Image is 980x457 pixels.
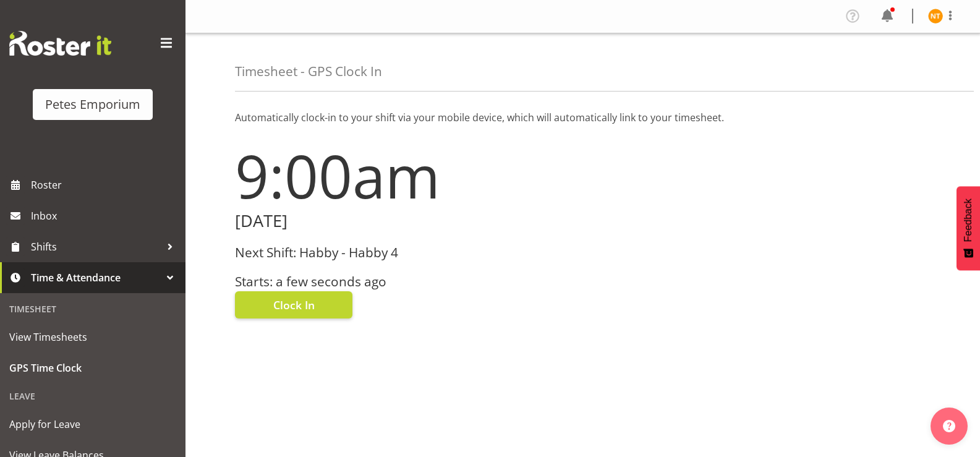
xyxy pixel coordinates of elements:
span: Clock In [273,297,315,313]
span: Time & Attendance [31,268,161,287]
span: View Timesheets [9,328,176,346]
button: Feedback - Show survey [957,186,980,270]
span: Shifts [31,237,161,256]
span: Roster [31,176,179,194]
div: Petes Emporium [45,95,140,114]
img: nicole-thomson8388.jpg [928,9,943,23]
div: Timesheet [3,296,182,322]
h3: Next Shift: Habby - Habby 4 [235,246,576,260]
a: Apply for Leave [3,409,182,440]
span: Feedback [963,199,974,242]
h2: [DATE] [235,211,576,231]
span: Inbox [31,207,179,225]
img: Rosterit website logo [9,31,111,56]
a: View Timesheets [3,322,182,352]
h3: Starts: a few seconds ago [235,275,576,289]
h4: Timesheet - GPS Clock In [235,64,382,79]
span: Apply for Leave [9,415,176,434]
div: Leave [3,383,182,409]
span: GPS Time Clock [9,359,176,377]
img: help-xxl-2.png [943,420,955,432]
a: GPS Time Clock [3,352,182,383]
p: Automatically clock-in to your shift via your mobile device, which will automatically link to you... [235,110,931,125]
button: Clock In [235,291,352,318]
h1: 9:00am [235,142,576,209]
